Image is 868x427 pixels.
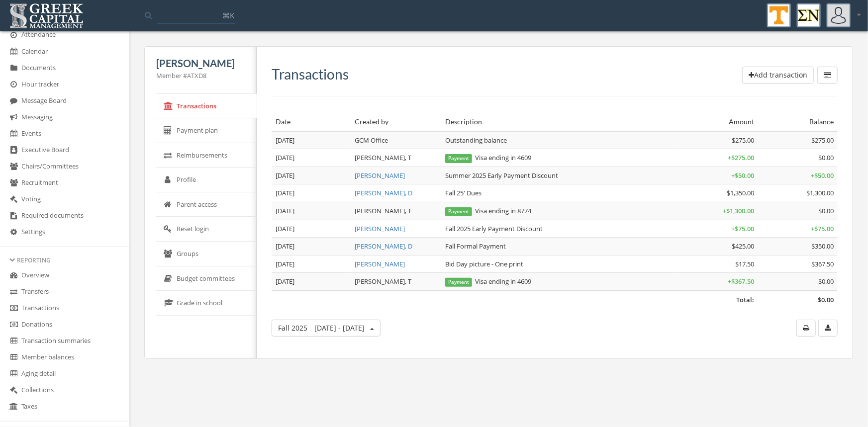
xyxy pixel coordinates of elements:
[445,207,472,216] span: Payment
[278,323,365,333] span: Fall 2025
[351,131,441,149] td: GCM Office
[272,238,351,256] td: [DATE]
[818,153,834,162] span: $0.00
[355,277,411,286] span: [PERSON_NAME], T
[445,117,675,127] div: Description
[732,171,755,180] span: + $50.00
[156,291,257,316] a: Grade in school
[728,153,755,162] span: + $275.00
[272,184,351,202] td: [DATE]
[156,266,257,291] a: Budget committees
[445,154,472,163] span: Payment
[156,168,257,192] a: Profile
[445,242,506,251] span: Fall Formal Payment
[272,202,351,220] td: [DATE]
[10,256,119,264] div: Reporting
[355,117,437,127] div: Created by
[156,94,257,119] a: Transactions
[272,149,351,167] td: [DATE]
[156,118,257,143] a: Payment plan
[272,131,351,149] td: [DATE]
[811,242,834,251] span: $350.00
[727,188,755,197] span: $1,350.00
[355,224,405,233] a: [PERSON_NAME]
[445,188,482,197] span: Fall 25' Dues
[272,291,759,309] td: Total:
[732,242,755,251] span: $425.00
[156,217,257,242] a: Reset login
[355,153,411,162] span: [PERSON_NAME], T
[272,67,349,82] h3: Transactions
[811,224,834,233] span: + $75.00
[355,206,411,215] span: [PERSON_NAME], T
[272,220,351,238] td: [DATE]
[445,224,543,233] span: Fall 2025 Early Payment Discount
[811,171,834,180] span: + $50.00
[272,273,351,291] td: [DATE]
[728,277,755,286] span: + $367.50
[818,206,834,215] span: $0.00
[445,259,523,268] span: Bid Day picture - One print
[272,320,381,337] button: Fall 2025[DATE] - [DATE]
[732,224,755,233] span: + $75.00
[445,278,472,287] span: Payment
[806,188,834,197] span: $1,300.00
[445,171,558,180] span: Summer 2025 Early Payment Discount
[736,259,755,268] span: $17.50
[683,117,754,127] div: Amount
[811,259,834,268] span: $367.50
[445,153,531,162] span: Visa ending in 4609
[355,259,405,268] a: [PERSON_NAME]
[811,136,834,145] span: $275.00
[156,192,257,217] a: Parent access
[187,71,206,80] span: ATXD8
[355,171,405,180] a: [PERSON_NAME]
[222,10,234,20] span: ⌘K
[441,131,679,149] td: Outstanding balance
[156,71,245,81] div: Member #
[445,206,531,215] span: Visa ending in 8774
[156,242,257,266] a: Groups
[742,67,814,84] button: Add transaction
[156,57,235,69] span: [PERSON_NAME]
[723,206,755,215] span: + $1,300.00
[355,188,412,197] a: [PERSON_NAME], D
[355,242,412,251] a: [PERSON_NAME], D
[763,117,834,127] div: Balance
[156,143,257,168] a: Reimbursements
[276,117,347,127] div: Date
[445,277,531,286] span: Visa ending in 4609
[272,167,351,184] td: [DATE]
[818,295,834,304] span: $0.00
[818,277,834,286] span: $0.00
[732,136,755,145] span: $275.00
[314,323,365,333] span: [DATE] - [DATE]
[272,255,351,273] td: [DATE]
